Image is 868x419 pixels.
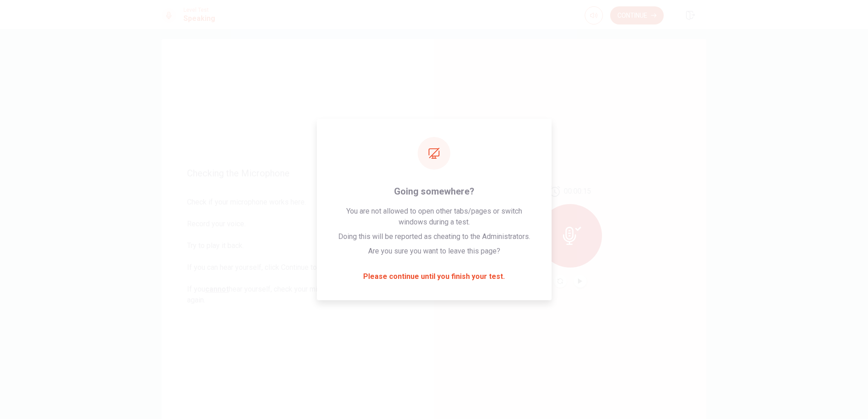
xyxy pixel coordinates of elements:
[205,285,229,293] u: cannot
[564,186,591,197] span: 00:00:15
[183,7,215,13] span: Level Test
[610,6,664,24] button: Continue
[187,168,409,179] span: Checking the Microphone
[574,275,587,287] button: Play Audio
[554,275,567,287] button: Record Again
[183,13,215,24] h1: Speaking
[187,197,409,306] span: Check if your microphone works here. Record your voice. Try to play it back. If you can hear your...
